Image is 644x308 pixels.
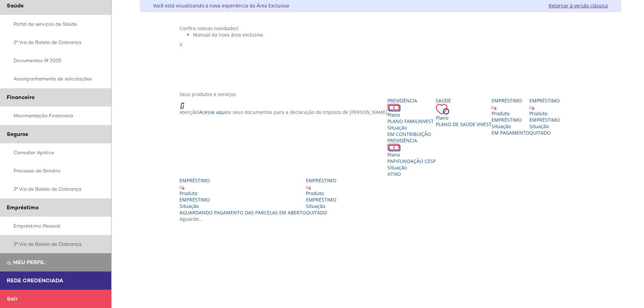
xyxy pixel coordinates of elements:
[387,104,401,112] img: ico_dinheiro.png
[180,41,182,48] span: X
[492,97,529,104] div: Empréstimo
[529,129,551,136] span: QUITADO
[387,137,436,144] div: Previdência
[306,209,327,216] span: QUITADO
[436,121,492,127] span: Plano de Saúde VIVEST
[7,295,18,302] span: Sair
[387,151,436,158] div: Plano
[529,123,560,129] div: Situação
[387,144,401,151] img: ico_dinheiro.png
[7,204,39,211] span: Empréstimo
[387,97,436,104] div: Previdência
[180,25,581,84] section: <span lang="pt-BR" dir="ltr">Visualizador do Conteúdo da Web</span> 1
[180,91,581,222] section: <span lang="en" dir="ltr">ProdutosCard</span>
[387,164,436,171] div: Situação
[436,97,492,104] div: Saúde
[387,137,436,177] a: Previdência PlanoPAP/FUNDAÇÃO CESP SituaçãoAtivo
[153,2,289,9] div: Você está visualizando a nova experiência da Área Exclusiva
[306,190,336,196] div: Produto
[387,131,431,137] span: EM CONTRIBUIÇÃO
[306,196,336,203] div: EMPRÉSTIMO
[7,260,12,265] img: Meu perfil
[199,109,226,115] a: Acesse aqui
[387,124,436,131] div: Situação
[492,105,497,110] img: ico_emprestimo.svg
[492,123,529,129] div: Situação
[387,112,436,118] div: Plano
[306,177,336,216] a: Empréstimo Produto EMPRÉSTIMO Situação QUITADO
[180,25,581,31] div: Confira nossas novidades!
[529,97,560,136] a: Empréstimo Produto EMPRÉSTIMO Situação QUITADO
[387,158,436,164] span: PAP/FUNDAÇÃO CESP
[436,97,492,127] a: Saúde PlanoPlano de Saúde VIVEST
[529,117,560,123] div: EMPRÉSTIMO
[193,31,263,38] span: Manual da nova área exclusiva
[492,117,529,123] div: EMPRÉSTIMO
[492,97,529,136] a: Empréstimo Produto EMPRÉSTIMO Situação EM PAGAMENTO
[387,171,401,177] span: Ativo
[306,203,336,209] div: Situação
[7,277,63,284] span: Rede Credenciada
[180,177,306,216] a: Empréstimo Produto EMPRÉSTIMO Situação AGUARDANDO PAGAMENTO DAS PARCELAS EM ABERTO
[180,97,191,109] img: ico_atencao.png
[7,94,34,101] span: Financeiro
[7,2,24,9] span: Saúde
[549,2,608,9] a: Retornar à versão clássica
[180,91,581,97] div: Seus produtos e serviços
[529,105,534,110] img: ico_emprestimo.svg
[180,196,306,203] div: EMPRÉSTIMO
[306,185,311,190] img: ico_emprestimo.svg
[180,203,306,209] div: Situação
[180,190,306,196] div: Produto
[180,185,185,190] img: ico_emprestimo.svg
[180,209,306,216] span: AGUARDANDO PAGAMENTO DAS PARCELAS EM ABERTO
[180,109,387,115] p: Atenção! os seus documentos para a declaração do Imposto de [PERSON_NAME]
[387,97,436,137] a: Previdência PlanoPLANO FAMILINVEST SituaçãoEM CONTRIBUIÇÃO
[180,216,581,222] div: Aguarde...
[492,129,529,136] span: EM PAGAMENTO
[180,177,306,184] div: Empréstimo
[387,118,434,124] span: PLANO FAMILINVEST
[7,131,28,138] span: Seguros
[529,110,560,117] div: Produto
[306,177,336,184] div: Empréstimo
[529,97,560,104] div: Empréstimo
[436,104,449,115] img: ico_coracao.png
[492,110,529,117] div: Produto
[436,115,492,121] div: Plano
[13,259,45,266] span: Meu perfil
